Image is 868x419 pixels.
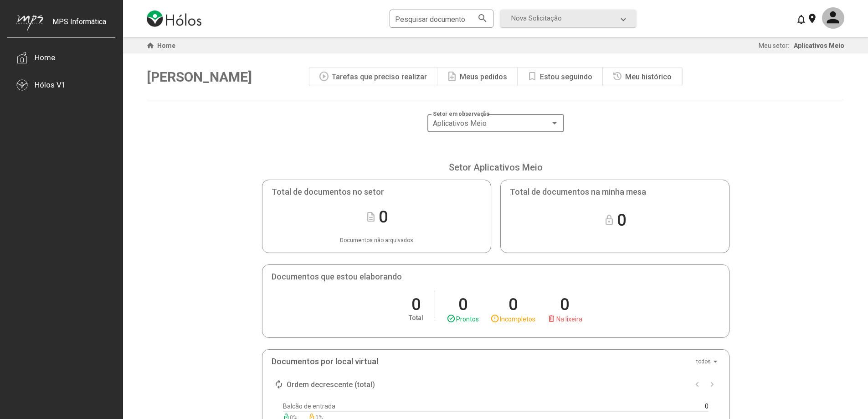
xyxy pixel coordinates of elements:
span: Total de documentos no setor [272,187,384,197]
img: logo-holos.png [147,10,201,27]
span: Incompletos [490,314,535,324]
span: Aplicativos Meio [794,42,844,49]
img: mps-image-cropped.png [16,15,43,31]
span: todos [696,358,711,365]
div: Tarefas que preciso realizar [332,72,427,81]
mat-icon: bookmark [527,71,538,82]
span: Home [157,42,175,49]
div: 0 [411,295,421,314]
span: [PERSON_NAME] [147,69,252,85]
div: Meu histórico [625,72,672,81]
mat-icon: note_add [447,71,457,82]
mat-expansion-panel-header: Nova Solicitação [500,10,636,27]
mat-icon: arrow_drop_down [711,357,720,366]
div: MPS Informática [52,17,106,40]
span: Nova Solicitação [511,14,562,22]
mat-icon: play_circle [318,71,329,82]
mat-icon: location_on [806,13,817,24]
mat-icon: error [490,314,500,324]
mat-icon: chevron_right [705,375,720,393]
span: Documentos por local virtual [272,357,378,366]
span: Documentos que estou elaborando [272,272,402,281]
mat-icon: chevron_left [690,375,705,393]
div: Home [35,53,55,62]
mat-icon: description [365,212,376,222]
div: 0 [560,295,569,314]
div: 0 [458,295,467,314]
div: Estou seguindo [540,72,592,81]
span: Total [409,314,423,321]
div: Balcão de entrada [283,403,335,410]
span: Setor Aplicativos Meio [449,162,543,173]
div: Meus pedidos [460,72,507,81]
mat-icon: delete [547,314,556,324]
div: 0 [379,207,388,227]
mat-icon: loop [272,375,287,393]
mat-icon: lock [604,215,615,226]
span: Meu setor: [759,42,789,49]
mat-icon: search [477,12,488,23]
div: 0 [508,295,518,314]
span: Documentos não arquivados [340,237,413,243]
div: 0 [705,403,709,410]
mat-icon: home [145,40,156,51]
mat-icon: check_circle_outline [447,314,456,324]
div: 0 [617,211,626,230]
mat-icon: history [612,71,623,82]
span: Aplicativos Meio [433,119,487,128]
span: Prontos [447,314,479,324]
div: Ordem decrescente (total) [287,380,375,389]
span: Total de documentos na minha mesa [510,187,646,197]
span: Na lixeira [547,314,582,324]
div: Hólos V1 [35,80,66,89]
